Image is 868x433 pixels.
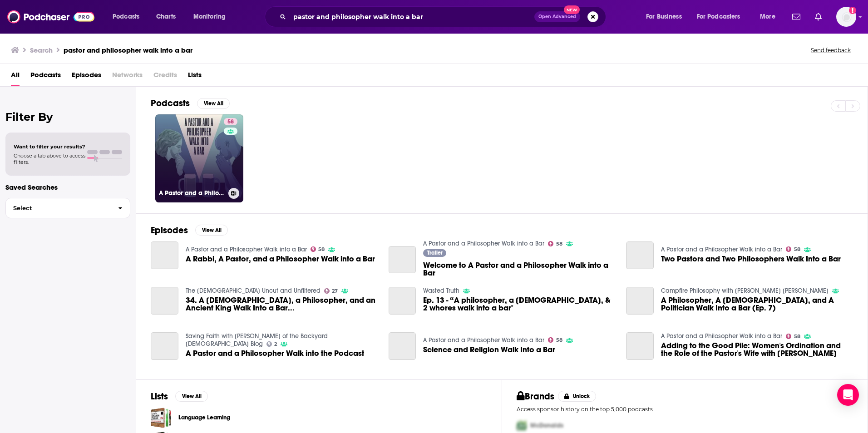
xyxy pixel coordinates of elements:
a: 58 [548,337,562,343]
h2: Filter By [5,110,130,123]
a: ListsView All [151,391,208,402]
span: 58 [556,242,562,246]
span: More [760,10,775,23]
button: open menu [106,10,151,24]
p: Access sponsor history on the top 5,000 podcasts. [517,406,853,413]
a: 58 [311,246,325,252]
a: Wasted Truth [423,287,459,295]
a: Campfire Philosophy with J. Aaron Simmons [661,287,829,295]
a: Adding to the Good Pile: Women's Ordination and the Role of the Pastor's Wife with Beth Allison Barr [661,342,853,357]
span: Choose a tab above to access filters. [14,153,85,165]
span: Podcasts [113,10,139,23]
h2: Lists [151,391,168,402]
div: Open Intercom Messenger [837,384,859,406]
span: 2 [274,342,277,346]
h2: Episodes [151,225,188,236]
button: open menu [187,10,237,24]
button: Send feedback [808,46,853,54]
span: Want to filter your results? [14,143,85,150]
a: Welcome to A Pastor and a Philosopher Walk into a Bar [389,246,416,274]
a: 34. A Pastor, a Philosopher, and an Ancient King Walk Into a Bar... [186,296,378,312]
a: A Philosopher, A Pastor, and A Politician Walk Into a Bar (Ep. 7) [626,287,654,315]
a: 2 [266,341,277,347]
button: open menu [640,10,693,24]
a: 58A Pastor and a Philosopher Walk into a Bar [155,114,243,202]
input: Search podcasts, credits, & more... [290,10,534,24]
h2: Brands [517,391,554,402]
span: 58 [794,335,800,339]
a: Show notifications dropdown [789,9,804,25]
img: Podchaser - Follow, Share and Rate Podcasts [7,8,94,25]
button: View All [175,391,208,402]
a: All [11,68,20,86]
span: Monitoring [193,10,226,23]
a: A Pastor and a Philosopher Walk into a Bar [661,332,782,340]
a: Ep. 13 - “A philosopher, a pastor, & 2 whores walk into a bar" [423,296,615,312]
a: Language Learning [151,408,171,428]
a: Podcasts [30,68,61,86]
span: Lists [188,68,202,86]
button: Open AdvancedNew [534,11,580,22]
a: Show notifications dropdown [811,9,825,25]
button: View All [195,225,228,236]
span: Logged in as smacnaughton [836,7,856,27]
span: Two Pastors and Two Philosophers Walk Into a Bar [661,255,841,263]
span: Credits [153,68,177,86]
div: Search podcasts, credits, & more... [273,6,615,27]
a: A Pastor and a Philosopher Walk into a Bar [661,246,782,253]
a: A Pastor and a Philosopher Walk into the Podcast [186,349,364,357]
span: New [564,5,580,14]
span: Open Advanced [538,15,576,19]
span: Select [6,205,111,211]
a: Science and Religion Walk Into a Bar [423,346,555,354]
a: A Philosopher, A Pastor, and A Politician Walk Into a Bar (Ep. 7) [661,296,853,312]
a: 58 [786,246,800,252]
h3: Search [30,46,53,54]
a: Science and Religion Walk Into a Bar [389,332,416,360]
a: Episodes [72,68,101,86]
span: 34. A [DEMOGRAPHIC_DATA], a Philosopher, and an Ancient King Walk Into a Bar... [186,296,378,312]
a: Welcome to A Pastor and a Philosopher Walk into a Bar [423,261,615,277]
span: Trailer [427,250,443,256]
a: 34. A Pastor, a Philosopher, and an Ancient King Walk Into a Bar... [151,287,178,315]
span: For Business [646,10,682,23]
span: Charts [156,10,176,23]
h3: pastor and philosopher walk into a bar [64,46,192,54]
a: A Pastor and a Philosopher Walk into the Podcast [151,332,178,360]
button: open menu [691,10,754,24]
span: 27 [332,289,338,293]
span: Ep. 13 - “A philosopher, a [DEMOGRAPHIC_DATA], & 2 whores walk into a bar" [423,296,615,312]
img: User Profile [836,7,856,27]
a: A Rabbi, A Pastor, and a Philosopher Walk into a Bar [186,255,375,263]
button: open menu [754,10,787,24]
span: Adding to the Good Pile: Women's Ordination and the Role of the Pastor's Wife with [PERSON_NAME] [661,342,853,357]
button: Select [5,198,130,218]
p: Saved Searches [5,183,130,192]
span: McDonalds [530,422,563,429]
button: Show profile menu [836,7,856,27]
a: The Bible Uncut and Unfiltered [186,287,321,295]
h3: A Pastor and a Philosopher Walk into a Bar [159,189,225,197]
a: A Pastor and a Philosopher Walk into a Bar [423,336,544,344]
span: 58 [794,247,800,251]
h2: Podcasts [151,98,190,109]
a: A Rabbi, A Pastor, and a Philosopher Walk into a Bar [151,241,178,269]
a: EpisodesView All [151,225,228,236]
button: View All [197,98,230,109]
a: A Pastor and a Philosopher Walk into a Bar [423,240,544,247]
svg: Add a profile image [849,7,856,14]
span: 58 [318,247,325,251]
a: Adding to the Good Pile: Women's Ordination and the Role of the Pastor's Wife with Beth Allison Barr [626,332,654,360]
a: Two Pastors and Two Philosophers Walk Into a Bar [626,241,654,269]
a: Ep. 13 - “A philosopher, a pastor, & 2 whores walk into a bar" [389,287,416,315]
a: 27 [324,288,338,294]
span: 58 [227,118,234,127]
